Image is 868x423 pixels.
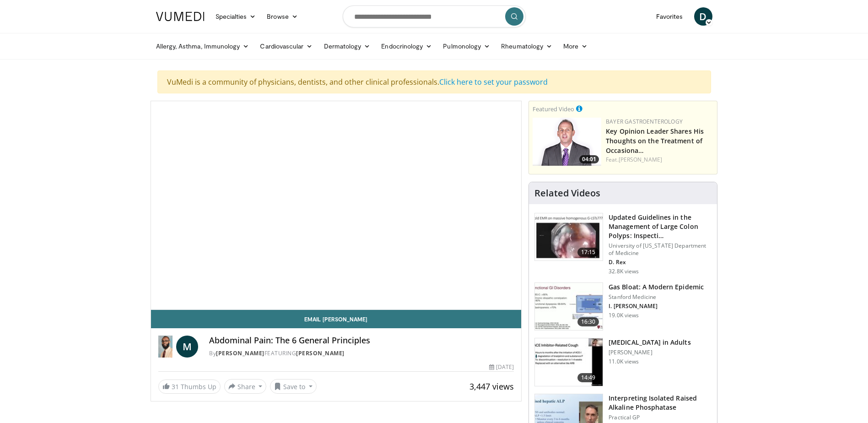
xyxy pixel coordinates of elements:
[261,7,303,26] a: Browse
[318,37,376,55] a: Dermatology
[534,282,712,331] a: 16:30 Gas Bloat: A Modern Epidemic Stanford Medicine I. [PERSON_NAME] 19.0K views
[609,293,704,301] p: Stanford Medicine
[535,213,603,261] img: dfcfcb0d-b871-4e1a-9f0c-9f64970f7dd8.150x105_q85_crop-smart_upscale.jpg
[157,70,711,93] div: VuMedi is a community of physicians, dentists, and other clinical professionals.
[534,188,600,199] h4: Related Videos
[176,336,198,358] a: M
[151,310,522,328] a: Email [PERSON_NAME]
[609,414,712,421] p: Practical GP
[254,37,318,55] a: Cardiovascular
[270,379,317,394] button: Save to
[535,283,603,331] img: 480ec31d-e3c1-475b-8289-0a0659db689a.150x105_q85_crop-smart_upscale.jpg
[694,7,712,26] a: D
[609,312,639,319] p: 19.0K views
[224,379,267,394] button: Share
[609,349,690,356] p: [PERSON_NAME]
[535,338,603,386] img: 11950cd4-d248-4755-8b98-ec337be04c84.150x105_q85_crop-smart_upscale.jpg
[158,336,173,358] img: Dr. Mohammed Elhassan
[533,105,574,113] small: Featured Video
[489,363,514,371] div: [DATE]
[376,37,437,55] a: Endocrinology
[210,7,262,26] a: Specialties
[577,317,599,326] span: 16:30
[606,127,704,155] a: Key Opinion Leader Shares His Thoughts on the Treatment of Occasiona…
[158,380,221,394] a: 31 Thumbs Up
[534,338,712,386] a: 14:49 [MEDICAL_DATA] in Adults [PERSON_NAME] 11.0K views
[533,118,601,166] a: 04:01
[439,77,548,87] a: Click here to set your password
[558,37,593,55] a: More
[577,248,599,257] span: 17:15
[609,259,712,266] p: D. Rex
[151,101,522,310] video-js: Video Player
[651,7,689,26] a: Favorites
[216,349,264,357] a: [PERSON_NAME]
[172,382,179,391] span: 31
[469,381,514,392] span: 3,447 views
[606,156,713,164] div: Feat.
[343,5,526,27] input: Search topics, interventions
[437,37,496,55] a: Pulmonology
[609,303,704,310] p: I. [PERSON_NAME]
[619,156,662,163] a: [PERSON_NAME]
[496,37,558,55] a: Rheumatology
[209,336,514,346] h4: Abdominal Pain: The 6 General Principles
[606,118,683,125] a: Bayer Gastroenterology
[609,242,712,257] p: University of [US_STATE] Department of Medicine
[533,118,601,166] img: 9828b8df-38ad-4333-b93d-bb657251ca89.png.150x105_q85_crop-smart_upscale.png
[577,373,599,382] span: 14:49
[579,155,599,163] span: 04:01
[609,358,639,365] p: 11.0K views
[609,213,712,240] h3: Updated Guidelines in the Management of Large Colon Polyps: Inspecti…
[209,349,514,358] div: By FEATURING
[534,213,712,275] a: 17:15 Updated Guidelines in the Management of Large Colon Polyps: Inspecti… University of [US_STA...
[156,12,205,21] img: VuMedi Logo
[609,282,704,292] h3: Gas Bloat: A Modern Epidemic
[609,268,639,275] p: 32.8K views
[151,37,255,55] a: Allergy, Asthma, Immunology
[609,338,690,347] h3: [MEDICAL_DATA] in Adults
[296,349,345,357] a: [PERSON_NAME]
[609,394,712,412] h3: Interpreting Isolated Raised Alkaline Phosphatase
